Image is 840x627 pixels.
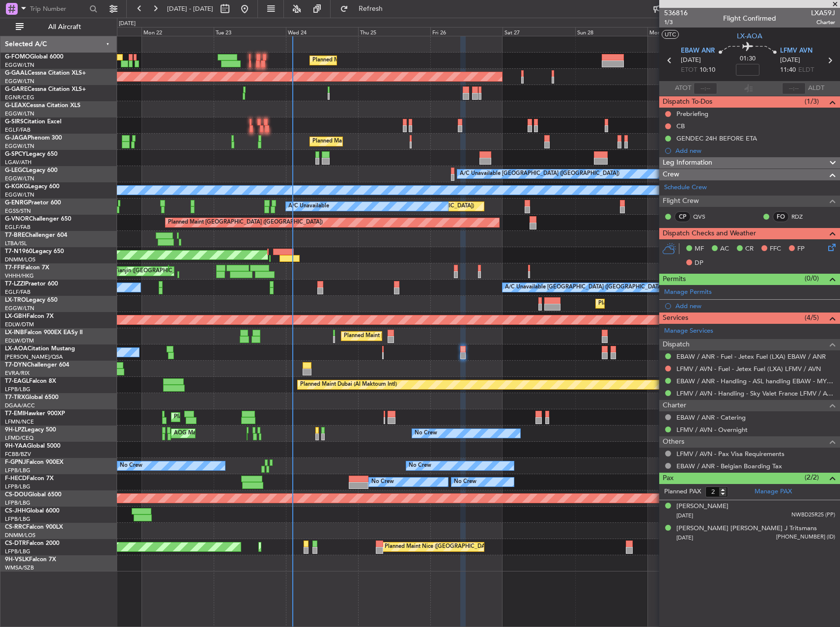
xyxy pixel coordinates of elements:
span: G-GAAL [5,70,28,76]
a: VHHH/HKG [5,272,34,280]
div: Flight Confirmed [723,13,776,24]
span: Flight Crew [663,196,699,207]
span: AC [720,244,729,254]
a: CS-JHHGlobal 6000 [5,508,59,514]
a: G-SPCYLegacy 650 [5,151,57,157]
a: WMSA/SZB [5,564,34,571]
span: (4/5) [805,313,819,323]
a: F-GPNJFalcon 900EX [5,459,63,465]
span: Pax [663,473,673,484]
div: Sun 28 [575,27,647,36]
a: EBAW / ANR - Fuel - Jetex Fuel (LXA) EBAW / ANR [676,352,826,361]
a: G-JAGAPhenom 300 [5,135,62,141]
span: [DATE] [676,534,693,541]
a: LX-AOACitation Mustang [5,346,75,352]
span: LX-TRO [5,297,26,303]
div: Planned Maint [GEOGRAPHIC_DATA] ([GEOGRAPHIC_DATA]) [312,134,467,149]
span: LFMV AVN [780,46,812,56]
span: FFC [770,244,781,254]
a: EGLF/FAB [5,126,30,134]
a: EGGW/LTN [5,78,34,85]
div: No Crew [120,458,142,473]
span: CS-DOU [5,492,28,498]
span: [DATE] [676,512,693,519]
a: LFPB/LBG [5,548,30,555]
a: G-GARECessna Citation XLS+ [5,86,86,92]
a: EBAW / ANR - Handling - ASL handling EBAW - MYHANDLING [676,377,835,385]
div: Add new [675,146,835,155]
div: Tue 23 [214,27,286,36]
a: T7-FFIFalcon 7X [5,265,49,271]
div: Prebriefing [676,110,708,118]
a: LGAV/ATH [5,159,31,166]
div: Planned Maint Tianjin ([GEOGRAPHIC_DATA]) [78,264,192,279]
a: G-VNORChallenger 650 [5,216,71,222]
a: CS-RRCFalcon 900LX [5,524,63,530]
span: [DATE] - [DATE] [167,4,213,13]
span: LX-INB [5,330,24,336]
span: LX-GBH [5,313,27,319]
span: 11:40 [780,65,796,75]
span: (2/2) [805,472,819,483]
div: Mon 22 [141,27,214,36]
span: ELDT [798,65,814,75]
a: T7-BREChallenger 604 [5,232,67,238]
label: Planned PAX [664,487,701,497]
a: G-GAALCessna Citation XLS+ [5,70,86,76]
a: 9H-VSLKFalcon 7X [5,557,56,563]
span: CR [745,244,754,254]
a: EGGW/LTN [5,61,34,69]
a: Manage Services [664,326,713,336]
a: QVS [693,212,715,221]
div: Add new [675,302,835,310]
a: G-LEAXCessna Citation XLS [5,103,81,109]
span: (1/3) [805,96,819,107]
span: G-GARE [5,86,28,92]
span: T7-BRE [5,232,25,238]
a: 9H-LPZLegacy 500 [5,427,56,433]
span: Charter [811,18,835,27]
a: EGGW/LTN [5,175,34,182]
span: 01:30 [740,54,756,64]
a: EGSS/STN [5,207,31,215]
a: LFMV / AVN - Handling - Sky Valet France LFMV / AVN **MY HANDLING** [676,389,835,398]
span: F-HECD [5,476,27,482]
span: FP [797,244,805,254]
span: Dispatch Checks and Weather [663,228,756,239]
div: Planned Maint [GEOGRAPHIC_DATA] [174,410,268,425]
span: T7-EMI [5,411,24,417]
span: Refresh [350,5,392,12]
a: F-HECDFalcon 7X [5,476,54,482]
a: RDZ [791,212,813,221]
a: EDLW/DTM [5,337,34,344]
div: AOG Maint Cannes (Mandelieu) [174,426,252,441]
a: LFMD/CEQ [5,434,33,442]
a: G-LEGCLegacy 600 [5,168,57,173]
span: 1/3 [664,18,688,27]
a: T7-EAGLFalcon 8X [5,378,56,384]
span: All Aircraft [26,24,104,30]
a: Manage Permits [664,287,712,297]
span: [DATE] [780,56,800,65]
a: LFMV / AVN - Overnight [676,426,748,434]
div: No Crew [454,475,476,489]
div: CP [674,211,691,222]
span: Crew [663,169,679,180]
a: G-KGKGLegacy 600 [5,184,59,190]
button: Refresh [336,1,394,17]
div: A/C Unavailable [GEOGRAPHIC_DATA] ([GEOGRAPHIC_DATA]) [505,280,665,295]
div: Fri 26 [430,27,503,36]
span: LX-AOA [737,31,762,41]
div: Thu 25 [358,27,430,36]
div: Planned Maint [GEOGRAPHIC_DATA] ([GEOGRAPHIC_DATA]) [312,53,467,68]
a: EDLW/DTM [5,321,34,328]
div: Planned Maint [GEOGRAPHIC_DATA] ([GEOGRAPHIC_DATA]) [598,296,753,311]
a: G-FOMOGlobal 6000 [5,54,63,60]
div: No Crew [415,426,437,441]
a: LFPB/LBG [5,499,30,507]
span: 9H-LPZ [5,427,25,433]
span: Others [663,436,684,448]
span: Permits [663,274,686,285]
span: LX-AOA [5,346,28,352]
div: [PERSON_NAME] [676,502,728,512]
